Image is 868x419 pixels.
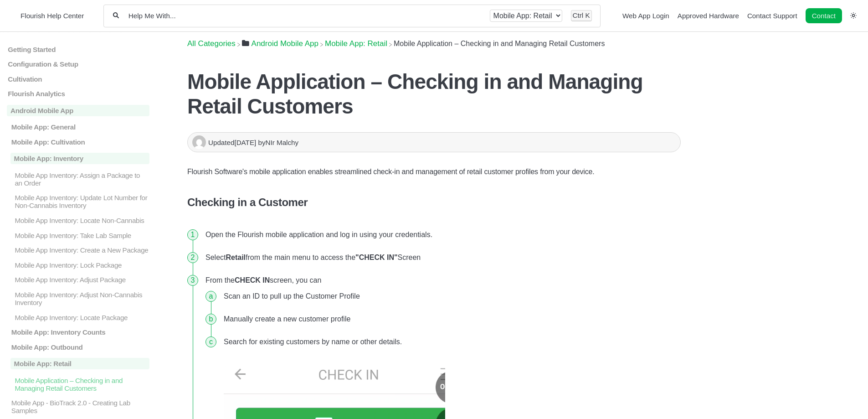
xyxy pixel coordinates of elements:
[10,153,149,164] p: Mobile App: Inventory
[7,377,149,392] a: Mobile Application – Checking in and Managing Retail Customers
[573,11,584,19] kbd: Ctrl
[14,291,149,306] p: Mobile App Inventory: Adjust Non-Cannabis Inventory
[14,314,149,321] p: Mobile App Inventory: Locate Package
[7,358,149,369] a: Mobile App: Retail
[208,139,258,146] span: Updated
[747,12,797,20] a: Contact Support navigation item
[355,253,398,261] strong: "CHECK IN"
[192,135,206,149] img: NIr Malchy
[622,12,669,20] a: Web App Login navigation item
[850,11,857,19] a: Switch dark mode setting
[14,246,149,254] p: Mobile App Inventory: Create a New Package
[7,105,149,116] a: Android Mobile App
[187,196,681,209] h4: Checking in a Customer
[10,123,149,131] p: Mobile App: General
[202,246,681,269] li: Select from the main menu to access the Screen
[7,153,149,164] a: Mobile App: Inventory
[10,399,149,414] p: Mobile App - BioTrack 2.0 - Creating Lab Samples
[7,138,149,146] a: Mobile App: Cultivation
[266,139,299,146] span: NIr Malchy
[585,11,590,19] kbd: K
[7,90,149,98] a: Flourish Analytics
[10,138,149,146] p: Mobile App: Cultivation
[242,39,318,48] a: Android Mobile App
[7,60,149,68] a: Configuration & Setup
[226,253,246,261] strong: Retail
[10,358,149,369] p: Mobile App: Retail
[220,308,677,331] li: Manually create a new customer profile
[325,39,387,48] a: Mobile App: Retail
[14,261,149,269] p: Mobile App Inventory: Lock Package
[7,291,149,306] a: Mobile App Inventory: Adjust Non-Cannabis Inventory
[187,39,236,48] a: Breadcrumb link to All Categories
[14,171,149,187] p: Mobile App Inventory: Assign a Package to an Order
[14,194,149,209] p: Mobile App Inventory: Update Lot Number for Non-Cannabis Inventory
[187,166,681,178] p: Flourish Software's mobile application enables streamlined check-in and management of retail cust...
[258,139,298,146] span: by
[7,171,149,187] a: Mobile App Inventory: Assign a Package to an Order
[7,246,149,254] a: Mobile App Inventory: Create a New Package
[14,276,149,284] p: Mobile App Inventory: Adjust Package
[7,276,149,284] a: Mobile App Inventory: Adjust Package
[10,328,149,336] p: Mobile App: Inventory Counts
[803,10,844,22] li: Contact desktop
[14,231,149,239] p: Mobile App Inventory: Take Lab Sample
[7,75,149,83] a: Cultivation
[7,194,149,209] a: Mobile App Inventory: Update Lot Number for Non-Cannabis Inventory
[7,261,149,269] a: Mobile App Inventory: Lock Package
[7,217,149,224] a: Mobile App Inventory: Locate Non-Cannabis
[235,276,270,284] strong: CHECK IN
[10,343,149,351] p: Mobile App: Outbound
[394,40,605,47] span: Mobile Application – Checking in and Managing Retail Customers
[252,39,318,48] span: ​Android Mobile App
[7,399,149,414] a: Mobile App - BioTrack 2.0 - Creating Lab Samples
[187,69,681,119] h1: Mobile Application – Checking in and Managing Retail Customers
[128,11,481,20] input: Help Me With...
[7,45,149,53] a: Getting Started
[14,217,149,224] p: Mobile App Inventory: Locate Non-Cannabis
[7,123,149,131] a: Mobile App: General
[187,39,236,48] span: All Categories
[7,343,149,351] a: Mobile App: Outbound
[7,231,149,239] a: Mobile App Inventory: Take Lab Sample
[220,285,677,308] li: Scan an ID to pull up the Customer Profile
[234,139,256,146] time: [DATE]
[11,10,84,22] a: Flourish Help Center
[14,377,149,392] p: Mobile Application – Checking in and Managing Retail Customers
[7,314,149,321] a: Mobile App Inventory: Locate Package
[11,10,16,22] img: Flourish Help Center Logo
[325,39,387,48] span: ​Mobile App: Retail
[21,12,84,20] span: Flourish Help Center
[202,223,681,246] li: Open the Flourish mobile application and log in using your credentials.
[806,8,842,23] a: Contact
[7,328,149,336] a: Mobile App: Inventory Counts
[678,12,739,20] a: Approved Hardware navigation item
